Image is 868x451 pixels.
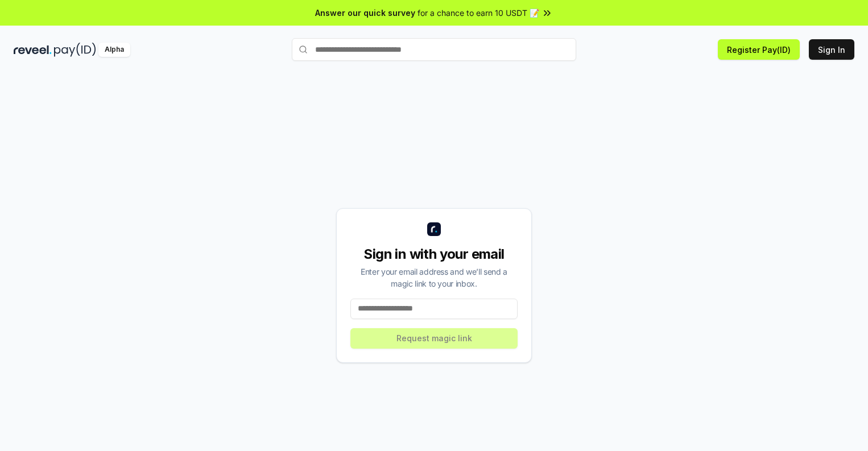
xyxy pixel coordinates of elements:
button: Register Pay(ID) [718,39,800,60]
span: Answer our quick survey [315,7,415,19]
img: pay_id [54,43,96,57]
img: reveel_dark [14,43,52,57]
div: Enter your email address and we’ll send a magic link to your inbox. [350,266,518,289]
div: Alpha [98,43,130,57]
span: for a chance to earn 10 USDT 📝 [418,7,539,19]
div: Sign in with your email [350,245,518,263]
button: Sign In [809,39,854,60]
img: logo_small [427,222,441,236]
